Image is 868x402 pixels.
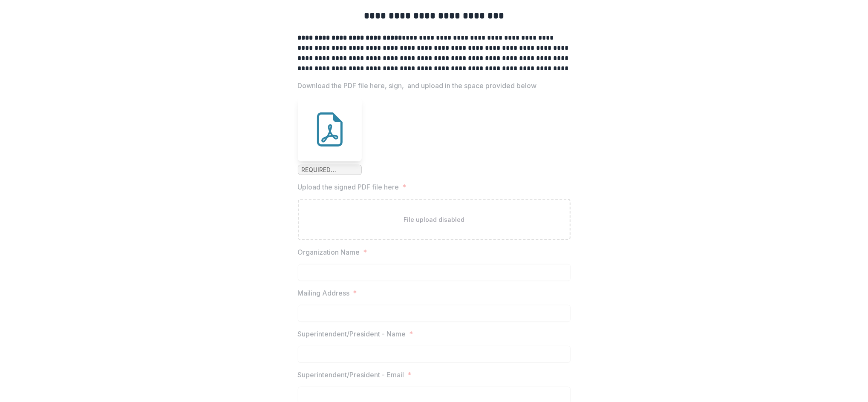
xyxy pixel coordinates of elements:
div: REQUIRED Signatures.pdf [298,98,362,175]
p: Superintendent/President - Name [298,329,406,339]
p: Mailing Address [298,288,350,298]
p: Organization Name [298,247,360,257]
span: REQUIRED Signatures.pdf [302,167,358,174]
p: File upload disabled [404,215,464,224]
p: Upload the signed PDF file here [298,182,399,192]
p: Superintendent/President - Email [298,370,404,380]
p: Download the PDF file here, sign, and upload in the space provided below [298,80,537,91]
